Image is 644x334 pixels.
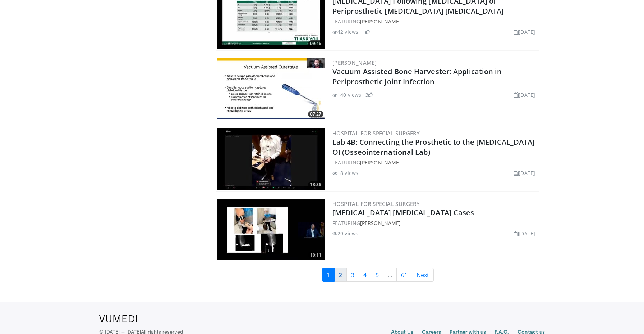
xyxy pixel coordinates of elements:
[217,199,325,260] a: 10:11
[308,181,323,188] span: 13:36
[332,59,377,66] a: [PERSON_NAME]
[514,28,535,36] li: [DATE]
[412,268,434,282] a: Next
[217,58,325,119] a: 07:27
[514,230,535,237] li: [DATE]
[360,220,401,226] a: [PERSON_NAME]
[360,159,401,166] a: [PERSON_NAME]
[332,137,535,157] a: Lab 4B: Connecting the Prosthetic to the [MEDICAL_DATA] OI (Osseointernational Lab)
[363,28,370,36] li: 1
[396,268,412,282] a: 61
[217,58,325,119] img: 433ecadd-4ad3-4321-a398-c20db1ebef6c.300x170_q85_crop-smart_upscale.jpg
[332,208,474,217] a: [MEDICAL_DATA] [MEDICAL_DATA] Cases
[308,40,323,47] span: 09:46
[217,199,325,260] img: 185630b0-bff9-4372-90b3-3861041f7f06.300x170_q85_crop-smart_upscale.jpg
[308,111,323,117] span: 07:27
[371,268,383,282] a: 5
[332,67,502,86] a: Vacuum Assisted Bone Harvester: Application in Periprosthetic Joint Infection
[322,268,335,282] a: 1
[514,91,535,99] li: [DATE]
[332,219,538,227] div: FEATURING
[365,91,373,99] li: 3
[332,130,420,137] a: Hospital for Special Surgery
[217,128,325,190] img: c2c4415e-8b9b-453b-b414-8042c75abb14.300x170_q85_crop-smart_upscale.jpg
[360,18,401,25] a: [PERSON_NAME]
[359,268,371,282] a: 4
[99,315,137,322] img: VuMedi Logo
[334,268,347,282] a: 2
[346,268,359,282] a: 3
[332,230,358,237] li: 29 views
[332,200,420,207] a: Hospital for Special Surgery
[332,169,358,177] li: 18 views
[514,169,535,177] li: [DATE]
[332,159,538,166] div: FEATURING
[332,91,361,99] li: 140 views
[332,28,358,36] li: 42 views
[217,128,325,190] a: 13:36
[216,268,539,282] nav: Search results pages
[308,252,323,258] span: 10:11
[332,18,538,25] div: FEATURING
